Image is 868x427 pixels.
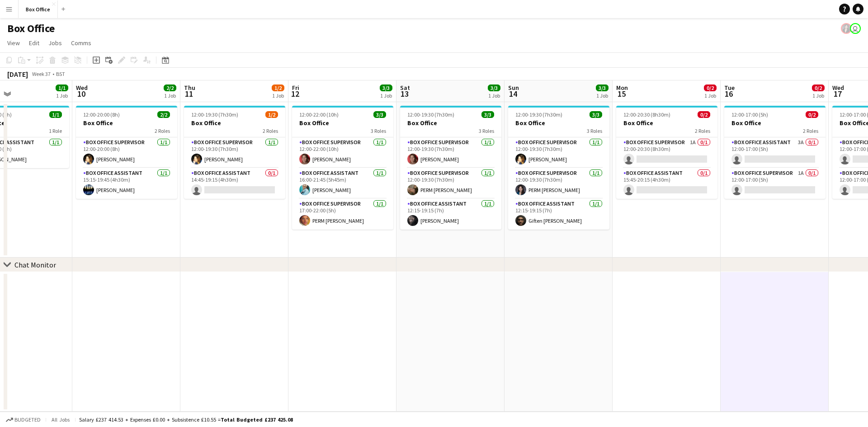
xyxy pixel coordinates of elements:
span: View [7,39,20,47]
span: Sun [508,84,519,92]
span: Thu [184,84,195,92]
span: 14 [507,89,519,99]
span: 0/2 [812,84,825,91]
span: Sat [400,84,410,92]
span: 3 Roles [587,127,602,134]
div: Chat Monitor [14,260,56,269]
span: 17 [831,89,844,99]
span: Comms [71,39,91,47]
div: 1 Job [704,92,716,99]
button: Budgeted [5,415,42,425]
app-card-role: Box Office Supervisor1/112:00-19:30 (7h30m)PERM [PERSON_NAME] [508,168,609,199]
div: 1 Job [272,92,284,99]
span: 16 [723,89,735,99]
app-card-role: Box Office Assistant0/114:45-19:15 (4h30m) [184,168,285,199]
app-card-role: Box Office Assistant1/112:15-19:15 (7h)[PERSON_NAME] [400,199,501,230]
span: 12:00-17:00 (5h) [731,111,768,118]
app-card-role: Box Office Supervisor1/112:00-19:30 (7h30m)PERM [PERSON_NAME] [400,168,501,199]
span: 0/2 [806,111,818,118]
app-card-role: Box Office Assistant0/115:45-20:15 (4h30m) [616,168,717,199]
app-user-avatar: Lexi Clare [841,23,852,34]
span: 1 Role [49,127,62,134]
app-card-role: Box Office Supervisor1/117:00-22:00 (5h)PERM [PERSON_NAME] [292,199,393,230]
app-job-card: 12:00-20:00 (8h)2/2Box Office2 RolesBox Office Supervisor1/112:00-20:00 (8h)[PERSON_NAME]Box Offi... [76,106,177,199]
app-job-card: 12:00-22:00 (10h)3/3Box Office3 RolesBox Office Supervisor1/112:00-22:00 (10h)[PERSON_NAME]Box Of... [292,106,393,230]
span: 2/2 [157,111,170,118]
app-card-role: Box Office Assistant1/116:00-21:45 (5h45m)[PERSON_NAME] [292,168,393,199]
app-job-card: 12:00-19:30 (7h30m)3/3Box Office3 RolesBox Office Supervisor1/112:00-19:30 (7h30m)[PERSON_NAME]Bo... [508,106,609,230]
span: All jobs [50,416,71,423]
span: 11 [183,89,195,99]
div: 1 Job [488,92,500,99]
span: 12:00-20:00 (8h) [83,111,120,118]
span: 12 [291,89,299,99]
app-card-role: Box Office Assistant1/112:15-19:15 (7h)Giften [PERSON_NAME] [508,199,609,230]
span: 13 [399,89,410,99]
div: 1 Job [56,92,68,99]
div: Salary £237 414.53 + Expenses £0.00 + Subsistence £10.55 = [79,416,293,423]
span: 2 Roles [263,127,278,134]
span: 1/1 [49,111,62,118]
span: 12:00-22:00 (10h) [299,111,339,118]
span: Tue [724,84,735,92]
span: 12:00-19:30 (7h30m) [515,111,562,118]
div: 1 Job [596,92,608,99]
span: 1/2 [272,84,284,91]
h3: Box Office [76,119,177,127]
app-card-role: Box Office Supervisor1A0/112:00-20:30 (8h30m) [616,137,717,168]
a: View [4,37,24,49]
span: Fri [292,84,299,92]
app-card-role: Box Office Supervisor1/112:00-19:30 (7h30m)[PERSON_NAME] [184,137,285,168]
div: 1 Job [812,92,824,99]
span: 12:00-19:30 (7h30m) [191,111,238,118]
div: 1 Job [380,92,392,99]
span: Jobs [48,39,62,47]
h3: Box Office [724,119,826,127]
button: Box Office [19,0,58,18]
div: BST [56,70,65,77]
span: 1/2 [265,111,278,118]
span: Mon [616,84,628,92]
span: 3 Roles [371,127,386,134]
span: Total Budgeted £237 425.08 [221,416,293,423]
span: 2/2 [164,84,176,91]
span: 2 Roles [803,127,818,134]
span: 10 [75,89,88,99]
span: 0/2 [704,84,717,91]
app-job-card: 12:00-19:30 (7h30m)1/2Box Office2 RolesBox Office Supervisor1/112:00-19:30 (7h30m)[PERSON_NAME]Bo... [184,106,285,199]
app-card-role: Box Office Supervisor1/112:00-20:00 (8h)[PERSON_NAME] [76,137,177,168]
span: Week 37 [30,70,52,77]
h3: Box Office [184,119,285,127]
app-card-role: Box Office Supervisor1/112:00-19:30 (7h30m)[PERSON_NAME] [508,137,609,168]
span: 3/3 [590,111,602,118]
span: 15 [615,89,628,99]
a: Comms [67,37,95,49]
span: 1/1 [56,84,68,91]
app-card-role: Box Office Assistant1/115:15-19:45 (4h30m)[PERSON_NAME] [76,168,177,199]
app-job-card: 12:00-19:30 (7h30m)3/3Box Office3 RolesBox Office Supervisor1/112:00-19:30 (7h30m)[PERSON_NAME]Bo... [400,106,501,230]
app-job-card: 12:00-17:00 (5h)0/2Box Office2 RolesBox Office Assistant3A0/112:00-17:00 (5h) Box Office Supervis... [724,106,826,199]
h3: Box Office [292,119,393,127]
app-user-avatar: Millie Haldane [850,23,861,34]
app-card-role: Box Office Supervisor1A0/112:00-17:00 (5h) [724,168,826,199]
div: 1 Job [164,92,176,99]
app-job-card: 12:00-20:30 (8h30m)0/2Box Office2 RolesBox Office Supervisor1A0/112:00-20:30 (8h30m) Box Office A... [616,106,717,199]
app-card-role: Box Office Assistant3A0/112:00-17:00 (5h) [724,137,826,168]
a: Jobs [45,37,66,49]
span: 2 Roles [695,127,710,134]
h3: Box Office [400,119,501,127]
app-card-role: Box Office Supervisor1/112:00-22:00 (10h)[PERSON_NAME] [292,137,393,168]
div: [DATE] [7,70,28,79]
span: 12:00-19:30 (7h30m) [407,111,454,118]
app-card-role: Box Office Supervisor1/112:00-19:30 (7h30m)[PERSON_NAME] [400,137,501,168]
span: 12:00-20:30 (8h30m) [623,111,670,118]
span: 3/3 [373,111,386,118]
span: 2 Roles [155,127,170,134]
